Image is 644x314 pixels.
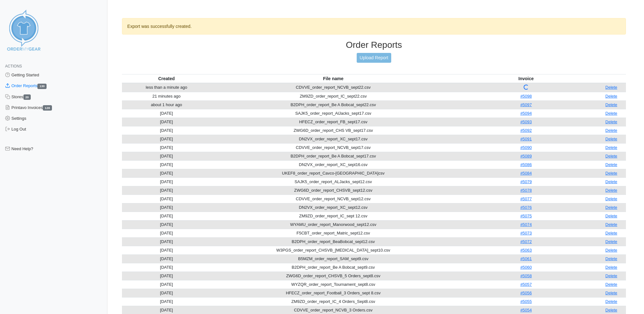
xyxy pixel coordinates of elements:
[605,162,617,167] a: Delete
[605,85,617,90] a: Delete
[520,94,532,99] a: #5098
[211,109,456,118] td: SAJK5_order_report_AlJacks_sept17.csv
[122,74,211,83] th: Created
[122,92,211,100] td: 21 minutes ago
[122,18,626,35] div: Export was successfully created.
[520,222,532,227] a: #5074
[520,119,532,124] a: #5093
[122,263,211,272] td: [DATE]
[605,291,617,295] a: Delete
[122,152,211,160] td: [DATE]
[520,171,532,176] a: #5084
[211,203,456,212] td: DN2VX_order_report_XC_sept12.csv
[122,100,211,109] td: about 1 hour ago
[122,212,211,220] td: [DATE]
[122,186,211,195] td: [DATE]
[605,145,617,150] a: Delete
[211,160,456,169] td: DN2VX_order_report_XC_sept16.csv
[211,246,456,254] td: W3PGS_order_report_CHSVB_[MEDICAL_DATA]_sept10.csv
[456,74,597,83] th: Invoice
[605,273,617,278] a: Delete
[520,137,532,141] a: #5091
[122,280,211,289] td: [DATE]
[520,308,532,312] a: #5054
[520,102,532,107] a: #5097
[122,220,211,229] td: [DATE]
[520,231,532,235] a: #5073
[122,126,211,135] td: [DATE]
[520,239,532,244] a: #5072
[520,205,532,210] a: #5076
[211,118,456,126] td: HFECZ_order_report_FB_sept17.csv
[520,273,532,278] a: #5058
[605,179,617,184] a: Delete
[605,265,617,270] a: Delete
[122,160,211,169] td: [DATE]
[211,272,456,280] td: ZWG6D_order_report_CHSVB_5 Orders_sept8.csv
[122,203,211,212] td: [DATE]
[122,246,211,254] td: [DATE]
[43,105,52,111] span: 128
[122,297,211,306] td: [DATE]
[605,205,617,210] a: Delete
[122,254,211,263] td: [DATE]
[520,256,532,261] a: #5061
[211,100,456,109] td: B2DPH_order_report_Be A Bobcat_sept22.csv
[605,111,617,116] a: Delete
[605,239,617,244] a: Delete
[122,135,211,143] td: [DATE]
[605,256,617,261] a: Delete
[211,177,456,186] td: SAJK5_order_report_ALJacks_sept12.csv
[211,229,456,237] td: F5CBT_order_report_Matric_sept12.csv
[122,118,211,126] td: [DATE]
[605,128,617,133] a: Delete
[211,263,456,272] td: B2DPH_order_report_Be A Bobcat_sept9.csv
[520,154,532,158] a: #5089
[605,308,617,312] a: Delete
[122,109,211,118] td: [DATE]
[520,282,532,287] a: #5057
[211,289,456,297] td: HFECZ_order_report_Football_3 Orders_sept 8.csv
[122,195,211,203] td: [DATE]
[211,237,456,246] td: B2DPH_order_report_BeaBobcat_sept12.csv
[211,126,456,135] td: ZWG6D_order_report_CHS VB_sept17.csv
[23,94,31,100] span: 20
[520,128,532,133] a: #5092
[211,186,456,195] td: ZWG6D_order_report_CHSVB_sept12.csv
[211,92,456,100] td: ZM9ZD_order_report_IC_sept22.csv
[520,248,532,253] a: #5063
[605,282,617,287] a: Delete
[5,64,22,68] span: Actions
[605,102,617,107] a: Delete
[520,111,532,116] a: #5094
[211,83,456,92] td: CDVVE_order_report_NCVB_sept22.csv
[357,53,391,63] a: Upload Report
[520,299,532,304] a: #5055
[211,220,456,229] td: WYAMU_order_report_Manorwood_sept12.csv
[37,84,47,89] span: 130
[520,196,532,201] a: #5077
[605,214,617,218] a: Delete
[605,248,617,253] a: Delete
[122,177,211,186] td: [DATE]
[605,299,617,304] a: Delete
[122,272,211,280] td: [DATE]
[605,231,617,235] a: Delete
[122,237,211,246] td: [DATE]
[520,214,532,218] a: #5075
[122,229,211,237] td: [DATE]
[605,119,617,124] a: Delete
[211,297,456,306] td: ZM9ZD_order_report_IC_4 Orders_Sept8.csv
[122,40,626,50] h3: Order Reports
[211,280,456,289] td: WYZQR_order_report_Tournament_sept8.csv
[520,188,532,193] a: #5078
[605,196,617,201] a: Delete
[122,83,211,92] td: less than a minute ago
[122,143,211,152] td: [DATE]
[211,152,456,160] td: B2DPH_order_report_Be A Bobcat_sept17.csv
[122,289,211,297] td: [DATE]
[605,171,617,176] a: Delete
[520,179,532,184] a: #5079
[605,188,617,193] a: Delete
[211,195,456,203] td: CDVVE_order_report_NCVB_sept12.csv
